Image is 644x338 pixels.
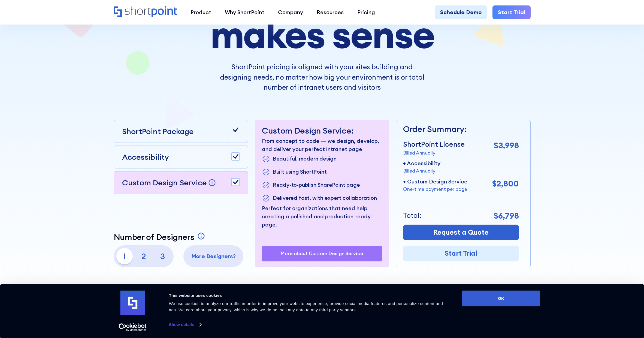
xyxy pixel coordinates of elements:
a: Company [271,5,310,19]
a: Why ShortPoint [218,5,271,19]
div: This website uses cookies [169,292,450,299]
p: + Custom Design Service [403,177,467,186]
p: Total: [403,210,422,221]
a: Home [114,6,177,18]
a: Product [184,5,218,19]
a: Resources [310,5,350,19]
button: OK [462,291,540,306]
span: We use cookies to analyze our traffic in order to improve your website experience, provide social... [169,301,443,312]
div: Product [191,8,211,16]
div: Company [278,8,303,16]
p: $6,798 [494,210,519,222]
p: More Designers? [186,252,241,260]
p: 1 [116,248,133,264]
a: Request a Quote [403,225,519,240]
p: ShortPoint License [403,139,465,150]
p: From concept to code — we design, develop, and deliver your perfect intranet page [262,137,382,153]
div: Why ShortPoint [225,8,264,16]
p: Billed Annually [403,167,440,174]
p: 2 [135,248,152,264]
a: Start Trial [492,5,531,19]
p: 3 [155,248,171,264]
p: Beautiful, modern design [273,155,337,164]
p: Delivered fast, with expert collaboration [273,194,377,203]
a: Schedule Demo [435,5,487,19]
p: Accessibility [122,151,169,163]
a: Start Trial [403,246,519,261]
a: More about Custom Design Service [280,251,363,256]
p: + Accessibility [403,159,440,167]
p: Perfect for organizations that need help creating a polished and production-ready page. [262,204,382,229]
p: $2,800 [492,177,519,190]
p: Custom Design Service [122,178,207,188]
p: Custom Design Service: [262,126,382,135]
a: Pricing [350,5,382,19]
p: ShortPoint pricing is aligned with your sites building and designing needs, no matter how big you... [220,62,424,93]
p: Number of Designers [114,232,194,242]
a: Number of Designers [114,232,207,242]
div: Pricing [357,8,375,16]
p: One-time payment per page [403,186,467,193]
p: $3,998 [494,139,519,152]
p: ShortPoint Package [122,126,193,137]
img: logo [120,291,145,315]
a: Usercentrics Cookiebot - opens in a new window [109,323,156,331]
p: Billed Annually [403,149,465,156]
a: Show details [169,321,201,329]
p: Built using ShortPoint [273,168,327,177]
p: Ready-to-publish SharePoint page [273,181,360,190]
p: Order Summary: [403,123,519,135]
div: Resources [317,8,344,16]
